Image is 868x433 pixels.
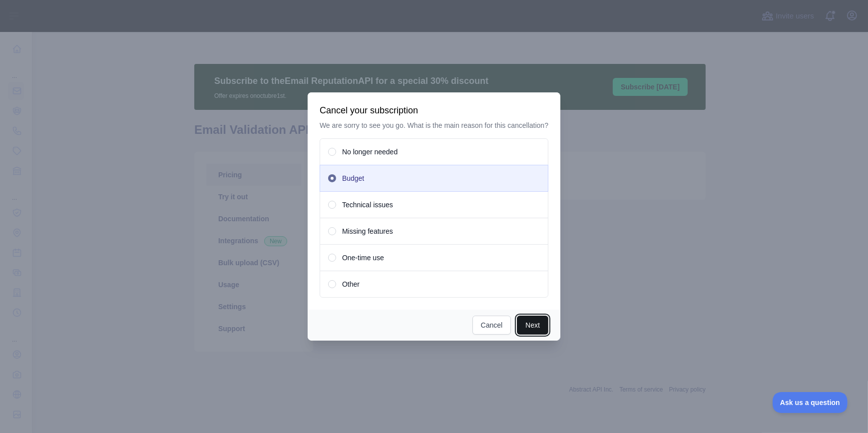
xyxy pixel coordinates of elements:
span: No longer needed [342,147,398,157]
span: Other [342,279,360,289]
span: One-time use [342,253,384,263]
h3: Cancel your subscription [320,104,548,116]
iframe: Toggle Customer Support [773,392,848,413]
span: Budget [342,173,364,183]
span: Missing features [342,226,393,236]
p: We are sorry to see you go. What is the main reason for this cancellation? [320,120,548,130]
button: Next [517,316,548,335]
button: Cancel [472,316,511,335]
span: Technical issues [342,200,393,210]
